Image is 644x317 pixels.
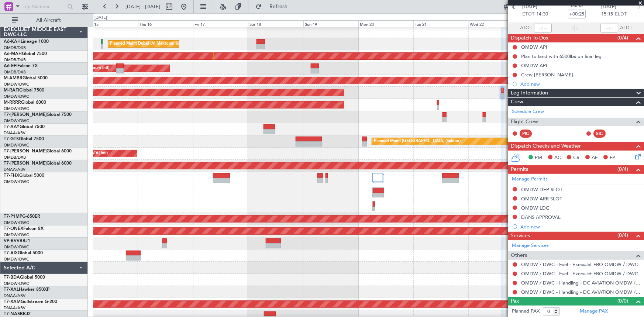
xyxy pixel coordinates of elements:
span: ATOT [520,24,532,32]
a: T7-BDAGlobal 5000 [4,275,45,280]
a: OMDB/DXB [4,155,26,160]
span: M-AMBR [4,76,23,80]
a: OMDB/DXB [4,57,26,63]
span: Leg Information [511,89,548,97]
div: - - [607,130,624,137]
a: OMDW / DWC - Handling - DC AVIATION OMDW / DWC [521,289,640,295]
span: Dispatch Checks and Weather [511,142,581,151]
div: Sat 18 [248,20,303,27]
a: VP-BVVBBJ1 [4,239,30,243]
a: T7-GTSGlobal 7500 [4,137,44,141]
div: DANS APPROVAL [521,214,561,220]
a: OMDB/DXB [4,45,26,51]
a: OMDW/DWC [4,82,29,87]
span: T7-GTS [4,137,19,141]
div: Fri 17 [193,20,248,27]
span: ETOT [522,11,534,18]
a: T7-XALHawker 850XP [4,287,49,292]
div: - - [534,130,550,137]
div: OMDW DEP SLOT [521,186,562,193]
span: T7-AAY [4,125,20,129]
a: DNAA/ABV [4,293,25,299]
span: Refresh [263,4,294,9]
span: A6-EFI [4,64,17,68]
span: T7-FHX [4,173,19,178]
span: T7-NAS [4,312,20,316]
div: OMDW LDG [521,205,550,211]
button: Refresh [252,1,296,13]
span: All Aircraft [19,18,78,23]
span: Crew [511,98,523,106]
div: Wed 22 [469,20,524,27]
a: OMDW / DWC - Fuel - ExecuJet FBO OMDW / DWC [521,261,638,268]
span: T7-BDA [4,275,20,280]
div: Crew [PERSON_NAME] [521,72,573,78]
span: T7-XAM [4,300,21,304]
div: Tue 21 [413,20,468,27]
div: OMDW ARR SLOT [521,196,562,202]
span: T7-[PERSON_NAME] [4,161,47,166]
button: All Aircraft [8,14,80,26]
span: ELDT [615,11,627,18]
div: Add new [520,81,640,87]
a: T7-AIXGlobal 5000 [4,251,43,255]
a: A6-KAHLineage 1000 [4,39,49,44]
a: T7-ONEXFalcon 8X [4,227,44,231]
span: [DATE] - [DATE] [125,3,160,10]
span: Flight Crew [511,118,538,126]
a: OMDW/DWC [4,179,29,185]
span: T7-AIX [4,251,18,255]
a: M-RRRRGlobal 6000 [4,100,46,105]
span: Others [511,251,527,260]
span: (0/4) [617,231,628,239]
div: Planned Maint [GEOGRAPHIC_DATA] (Seletar) [374,136,461,147]
div: Planned Maint Dubai (Al Maktoum Intl) [110,38,183,49]
label: Planned PAX [512,308,540,315]
span: [DATE] [522,3,537,11]
div: Mon 20 [358,20,413,27]
div: Thu 16 [138,20,193,27]
span: VP-BVV [4,239,20,243]
a: T7-FHXGlobal 5000 [4,173,44,178]
div: Wed 15 [83,20,138,27]
span: Dispatch To-Dos [511,34,548,42]
a: T7-NASBBJ2 [4,312,31,316]
span: T7-XAL [4,287,19,292]
div: PIC [520,130,532,138]
span: [DATE] [601,3,616,11]
a: OMDW / DWC - Handling - DC AVIATION OMDW / DWC [521,280,640,286]
a: OMDW/DWC [4,256,29,262]
a: Manage Permits [512,176,548,183]
a: DNAA/ABV [4,305,25,311]
input: Trip Number [23,1,65,12]
a: OMDW/DWC [4,220,29,225]
a: OMDW/DWC [4,142,29,148]
span: 15:15 [601,11,613,18]
div: Plan to land with 6500lbs on final leg [521,53,602,59]
span: FP [610,154,615,162]
span: T7-P1MP [4,214,22,219]
a: A6-EFIFalcon 7X [4,64,38,68]
a: Manage Services [512,242,549,249]
a: T7-[PERSON_NAME]Global 6000 [4,149,72,154]
span: A6-KAH [4,39,21,44]
div: Sun 19 [303,20,358,27]
input: --:-- [534,24,552,32]
span: AC [554,154,561,162]
div: OMDW API [521,44,547,50]
a: A6-MAHGlobal 7500 [4,52,47,56]
a: T7-XAMGulfstream G-200 [4,300,57,304]
a: OMDW/DWC [4,244,29,250]
a: M-RAFIGlobal 7500 [4,88,44,93]
span: A6-MAH [4,52,22,56]
div: [DATE] [94,15,107,21]
div: SIC [593,130,606,138]
span: T7-[PERSON_NAME] [4,113,47,117]
span: 00:45 [571,2,583,10]
span: PM [535,154,542,162]
a: Manage PAX [580,308,608,315]
a: T7-AAYGlobal 7500 [4,125,45,129]
span: (0/4) [617,165,628,173]
a: T7-[PERSON_NAME]Global 6000 [4,161,72,166]
span: M-RRRR [4,100,21,105]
